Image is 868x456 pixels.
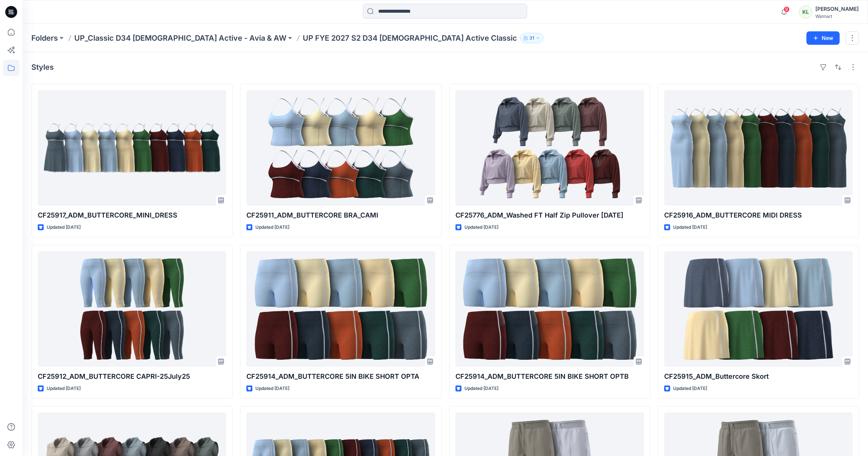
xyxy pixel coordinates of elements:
[664,251,853,367] a: CF25915_ADM_Buttercore Skort
[47,224,81,231] p: Updated [DATE]
[529,34,534,42] p: 31
[799,5,812,19] div: KL
[673,385,707,393] p: Updated [DATE]
[31,63,54,72] h4: Styles
[38,90,226,206] a: CF25917_ADM_BUTTERCORE_MINI_DRESS
[38,251,226,367] a: CF25912_ADM_BUTTERCORE CAPRI-25July25
[38,371,226,382] p: CF25912_ADM_BUTTERCORE CAPRI-25July25
[246,371,435,382] p: CF25914_ADM_BUTTERCORE 5IN BIKE SHORT OPTA
[255,385,289,393] p: Updated [DATE]
[246,90,435,206] a: CF25911_ADM_BUTTERCORE BRA_CAMI
[664,90,853,206] a: CF25916_ADM_BUTTERCORE MIDI DRESS
[464,385,498,393] p: Updated [DATE]
[664,210,853,221] p: CF25916_ADM_BUTTERCORE MIDI DRESS
[664,371,853,382] p: CF25915_ADM_Buttercore Skort
[246,251,435,367] a: CF25914_ADM_BUTTERCORE 5IN BIKE SHORT OPTA
[31,33,58,43] a: Folders
[673,224,707,231] p: Updated [DATE]
[38,210,226,221] p: CF25917_ADM_BUTTERCORE_MINI_DRESS
[455,90,644,206] a: CF25776_ADM_Washed FT Half Zip Pullover 26JUL25
[520,33,544,43] button: 31
[47,385,81,393] p: Updated [DATE]
[806,31,840,45] button: New
[464,224,498,231] p: Updated [DATE]
[74,33,286,43] a: UP_Classic D34 [DEMOGRAPHIC_DATA] Active - Avia & AW
[784,6,790,12] span: 9
[815,4,859,13] div: [PERSON_NAME]
[815,13,859,19] div: Walmart
[455,210,644,221] p: CF25776_ADM_Washed FT Half Zip Pullover [DATE]
[246,210,435,221] p: CF25911_ADM_BUTTERCORE BRA_CAMI
[303,33,517,43] p: UP FYE 2027 S2 D34 [DEMOGRAPHIC_DATA] Active Classic
[255,224,289,231] p: Updated [DATE]
[455,251,644,367] a: CF25914_ADM_BUTTERCORE 5IN BIKE SHORT OPTB
[455,371,644,382] p: CF25914_ADM_BUTTERCORE 5IN BIKE SHORT OPTB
